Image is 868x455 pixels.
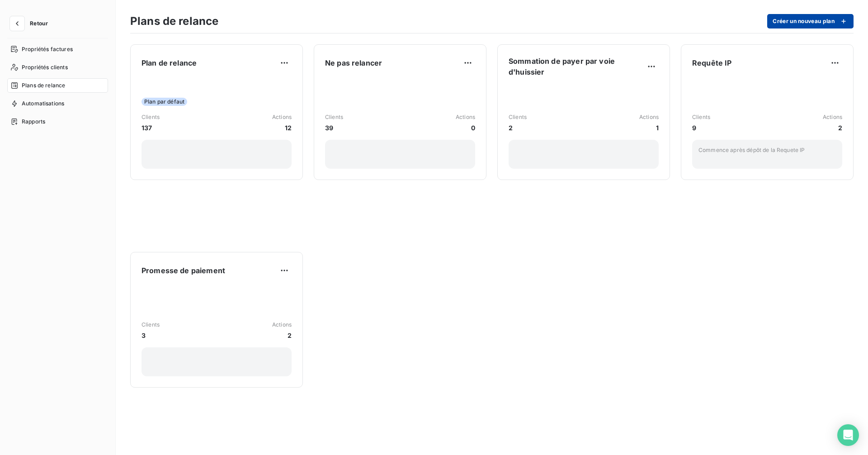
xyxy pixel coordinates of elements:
a: Automatisations [7,96,108,111]
span: Clients [142,321,160,329]
span: Clients [325,113,343,121]
span: Actions [272,113,292,121]
span: Actions [639,113,659,121]
span: Sommation de payer par voie d'huissier [509,56,644,77]
a: Propriétés clients [7,60,108,75]
span: Plan par défaut [142,98,187,106]
div: Open Intercom Messenger [837,424,859,446]
a: Propriétés factures [7,42,108,57]
span: Ne pas relancer [325,57,382,68]
span: 137 [142,123,160,133]
span: Plans de relance [22,81,65,90]
a: Plans de relance [7,78,108,93]
span: 2 [823,123,842,133]
p: Commence après dépôt de la Requete IP [698,146,836,154]
span: Clients [142,113,160,121]
span: Propriétés factures [22,45,73,53]
span: Automatisations [22,100,64,108]
span: 9 [692,123,710,133]
span: Propriétés clients [22,63,68,71]
button: Créer un nouveau plan [767,14,854,28]
span: Clients [509,113,527,121]
span: Actions [272,321,292,329]
span: Promesse de paiement [142,265,225,276]
button: Retour [7,16,55,31]
span: Actions [823,113,842,121]
span: Clients [692,113,710,121]
span: 2 [509,123,527,133]
span: Requête IP [692,57,732,68]
span: Actions [456,113,475,121]
span: 1 [639,123,659,133]
span: Rapports [22,118,45,126]
h3: Plans de relance [130,13,218,29]
span: 0 [456,123,475,133]
span: 3 [142,331,160,340]
span: 12 [272,123,292,133]
a: Rapports [7,114,108,129]
span: 39 [325,123,343,133]
span: Plan de relance [142,57,197,68]
span: 2 [272,331,292,340]
span: Retour [30,21,48,26]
